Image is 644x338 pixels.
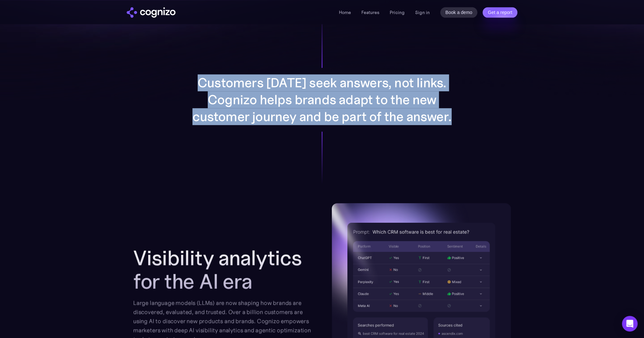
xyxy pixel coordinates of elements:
[440,7,478,18] a: Book a demo
[361,9,379,15] a: Features
[415,8,430,16] a: Sign in
[127,7,175,18] a: home
[483,7,517,18] a: Get a report
[133,246,312,293] h2: Visibility analytics for the AI era
[339,9,351,15] a: Home
[390,9,405,15] a: Pricing
[622,316,637,331] div: Open Intercom Messenger
[192,74,452,125] p: Customers [DATE] seek answers, not links. Cognizo helps brands adapt to the new customer journey ...
[127,7,175,18] img: cognizo logo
